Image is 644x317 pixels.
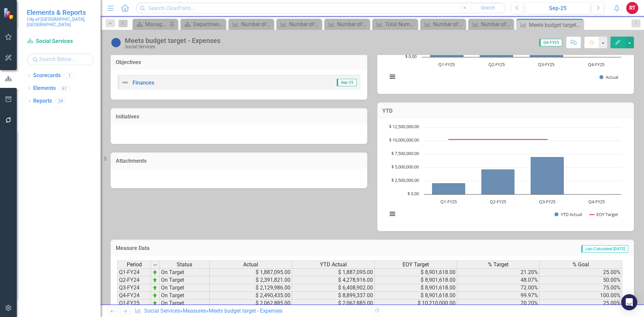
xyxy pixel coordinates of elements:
div: Social Services [125,44,220,49]
td: 72.00% [457,284,540,292]
span: Elements & Reports [27,8,94,16]
text: Q2-FY25 [490,199,506,205]
div: Number of Unduplicated Enrollment in Senior Services [337,20,368,29]
span: YTD Actual [320,262,347,268]
div: Open Intercom Messenger [621,294,637,310]
div: Number of unduplicated enrolled in MOST annually [289,20,320,29]
td: $ 2,062,885.00 [210,300,292,307]
button: Show EOY Target [590,211,619,217]
input: Search ClearPoint... [136,2,506,14]
td: Q1-FY25 [117,300,151,307]
img: zOikAAAAAElFTkSuQmCC [152,285,158,290]
text: $ 7,500,000.00 [391,150,419,156]
td: 99.97% [457,292,540,300]
span: % Target [488,262,508,268]
text: $ 0.00 [405,53,417,59]
td: $ 2,062,885.00 [292,300,375,307]
a: Number of unduplicated enrolled in VPK annually [230,20,272,29]
div: Meets budget target - Expenses [209,308,282,314]
td: 20.20% [457,300,540,307]
a: Social Services [27,38,94,45]
td: On Target [160,268,210,276]
td: $ 10,210,000.00 [375,300,457,307]
div: » » [135,307,367,315]
td: $ 8,901,618.00 [375,268,457,276]
td: Q1-FY24 [117,268,151,276]
div: 61 [59,86,70,91]
div: 1 [64,73,75,78]
text: Q1-FY25 [438,61,455,67]
path: Q1-FY25, 2,062,885. YTD Actual. [432,183,466,194]
button: View chart menu, Chart [388,72,397,82]
a: Number of unduplicated enrollments in Adult Day Care [422,20,464,29]
td: Q4-FY24 [117,292,151,300]
div: Number of unduplicated enrollments in Adult Day Care [433,20,464,29]
button: Show YTD Actual [554,211,582,217]
td: 75.00% [540,284,622,292]
g: EOY Target, series 2 of 2. Line with 4 data points. [447,138,549,141]
div: Sep-25 [528,4,588,12]
td: $ 4,278,916.00 [292,276,375,284]
path: Q2-FY25, 4,654,622. YTD Actual. [481,169,515,194]
img: No data [111,37,121,48]
img: zOikAAAAAElFTkSuQmCC [152,293,158,298]
button: Show Actual [599,74,618,80]
div: 24 [55,98,66,104]
td: 48.07% [457,276,540,284]
img: ClearPoint Strategy [3,7,15,19]
a: Number of Unduplicated Enrollment in Senior Services [326,20,368,29]
span: % Goal [573,262,589,268]
a: Finances [132,80,154,86]
h3: Initiatives [116,114,362,120]
td: 25.00% [540,300,622,307]
text: $ 12,500,000.00 [389,123,419,129]
td: 100.00% [540,292,622,300]
td: 21.20% [457,268,540,276]
a: Measures [183,308,206,314]
td: Q2-FY24 [117,276,151,284]
div: Number of unduplicated enrolled in VPK annually [241,20,272,29]
td: $ 2,490,435.00 [210,292,292,300]
td: On Target [160,292,210,300]
button: Search [471,3,504,13]
button: RT [626,2,638,14]
a: Manage Reports [134,20,168,29]
input: Search Below... [27,53,94,65]
a: Number of unduplicated enrolled in MOST annually [278,20,320,29]
td: $ 8,901,618.00 [375,276,457,284]
small: City of [GEOGRAPHIC_DATA], [GEOGRAPHIC_DATA] [27,16,94,28]
div: Number of Meals Served Through the Early Childhood Program [481,20,512,29]
text: $ 10,000,000.00 [389,137,419,143]
div: Total Number of Senior Transportation Segments [385,20,416,29]
button: Sep-25 [526,2,590,14]
td: 25.00% [540,268,622,276]
div: Meets budget target - Expenses [125,37,220,44]
span: Search [481,5,495,10]
a: Total Number of Senior Transportation Segments [374,20,416,29]
div: Manage Reports [145,20,168,29]
td: $ 8,901,618.00 [375,292,457,300]
h3: Objectives [116,59,362,65]
h3: Measure Data [116,245,329,251]
span: Sep-25 [337,79,357,86]
text: $ 2,500,000.00 [391,177,419,183]
span: Period [127,262,142,268]
div: Chart. Highcharts interactive chart. [384,124,627,224]
td: $ 2,129,986.00 [210,284,292,292]
text: Q4-FY25 [588,61,604,67]
text: $ 5,000,000.00 [391,164,419,170]
span: Actual [243,262,258,268]
a: Number of Meals Served Through the Early Childhood Program [470,20,512,29]
img: zOikAAAAAElFTkSuQmCC [152,270,158,275]
text: Q3-FY25 [538,61,554,67]
text: $ 0.00 [408,191,419,197]
div: Meets budget target - Expenses [529,21,582,29]
span: Last Calculated [DATE] [581,245,628,253]
span: Status [177,262,192,268]
td: On Target [160,300,210,307]
td: $ 1,887,095.00 [292,268,375,276]
img: 8DAGhfEEPCf229AAAAAElFTkSuQmCC [153,262,158,268]
h3: YTD [382,108,629,114]
td: $ 8,899,337.00 [292,292,375,300]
